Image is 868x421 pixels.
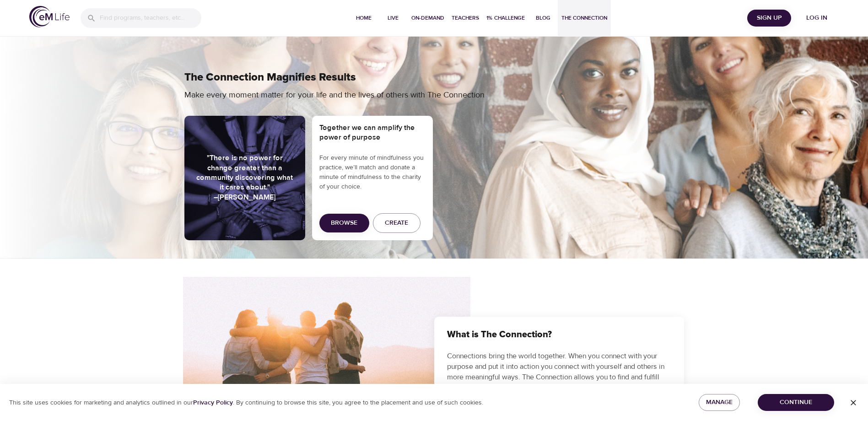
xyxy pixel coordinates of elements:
[184,71,684,84] h2: The Connection Magnifies Results
[319,214,369,232] button: Browse
[758,394,834,411] button: Continue
[447,329,671,340] h3: What is The Connection?
[447,351,671,414] p: Connections bring the world together. When you connect with your purpose and put it into action y...
[699,394,740,411] button: Manage
[100,8,201,28] input: Find programs, teachers, etc...
[532,13,554,23] span: Blog
[382,13,404,23] span: Live
[798,12,835,24] span: Log in
[319,123,426,143] h5: Together we can amplify the power of purpose
[561,13,607,23] span: The Connection
[385,217,408,229] span: Create
[751,12,787,24] span: Sign Up
[486,13,525,23] span: 1% Challenge
[765,397,827,408] span: Continue
[747,10,791,27] button: Sign Up
[706,397,733,408] span: Manage
[319,153,426,192] p: For every minute of mindfulness you practice, we’ll match and donate a minute of mindfulness to t...
[411,13,444,23] span: On-Demand
[184,89,528,101] p: Make every moment matter for your life and the lives of others with The Connection
[193,399,233,407] a: Privacy Policy
[195,153,294,202] h5: "There is no power for change greater than a community discovering what it cares about." –[PERSON...
[373,213,421,233] button: Create
[795,10,839,27] button: Log in
[452,13,479,23] span: Teachers
[29,6,70,27] img: logo
[353,13,375,23] span: Home
[331,217,357,229] span: Browse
